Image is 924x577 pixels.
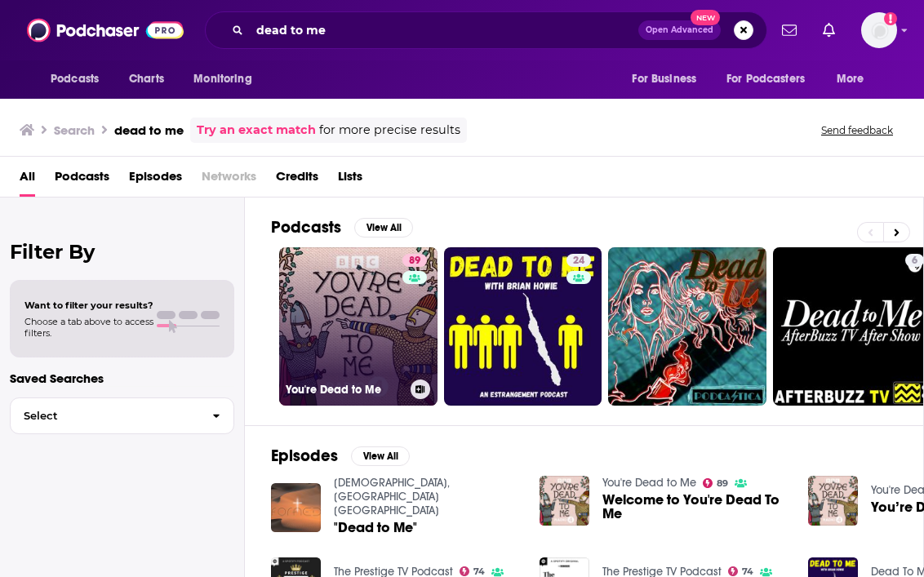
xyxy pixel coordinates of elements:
[193,68,251,91] span: Monitoring
[55,163,109,197] a: Podcasts
[402,254,427,267] a: 89
[11,411,199,421] span: Select
[129,68,164,91] span: Charts
[646,26,713,34] span: Open Advanced
[540,476,589,526] img: Welcome to You're Dead To Me
[905,254,924,267] a: 6
[861,12,897,48] img: User Profile
[129,163,182,197] a: Episodes
[638,20,721,40] button: Open AdvancedNew
[691,10,720,25] span: New
[334,476,450,517] a: Central Community Church, Seattle WA
[250,17,638,43] input: Search podcasts, credits, & more...
[271,446,338,466] h2: Episodes
[279,247,438,406] a: 89You're Dead to Me
[27,15,184,46] img: Podchaser - Follow, Share and Rate Podcasts
[716,64,828,95] button: open menu
[837,68,864,91] span: More
[10,240,234,264] h2: Filter By
[566,254,591,267] a: 24
[286,383,404,397] h3: You're Dead to Me
[51,68,99,91] span: Podcasts
[728,566,754,576] a: 74
[884,12,897,25] svg: Add a profile image
[205,11,767,49] div: Search podcasts, credits, & more...
[118,64,174,95] a: Charts
[409,253,420,269] span: 89
[271,446,410,466] a: EpisodesView All
[620,64,717,95] button: open menu
[775,16,803,44] a: Show notifications dropdown
[10,371,234,386] p: Saved Searches
[742,568,753,575] span: 74
[276,163,318,197] a: Credits
[717,480,728,487] span: 89
[338,163,362,197] a: Lists
[114,122,184,138] h3: dead to me
[351,446,410,466] button: View All
[912,253,917,269] span: 6
[726,68,805,91] span: For Podcasters
[460,566,486,576] a: 74
[20,163,35,197] a: All
[602,476,696,490] a: You're Dead to Me
[10,397,234,434] button: Select
[808,476,858,526] img: You’re Dead To Me 2
[861,12,897,48] button: Show profile menu
[271,483,321,533] img: "Dead to Me"
[632,68,696,91] span: For Business
[861,12,897,48] span: Logged in as julietmartinBBC
[24,300,153,311] span: Want to filter your results?
[182,64,273,95] button: open menu
[197,121,316,140] a: Try an exact match
[816,123,898,137] button: Send feedback
[825,64,885,95] button: open menu
[271,217,413,237] a: PodcastsView All
[354,218,413,237] button: View All
[703,478,729,488] a: 89
[271,217,341,237] h2: Podcasts
[473,568,485,575] span: 74
[319,121,460,140] span: for more precise results
[202,163,256,197] span: Networks
[602,493,789,521] a: Welcome to You're Dead To Me
[573,253,584,269] span: 24
[39,64,120,95] button: open menu
[334,521,417,535] a: "Dead to Me"
[24,316,153,339] span: Choose a tab above to access filters.
[54,122,95,138] h3: Search
[816,16,842,44] a: Show notifications dropdown
[444,247,602,406] a: 24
